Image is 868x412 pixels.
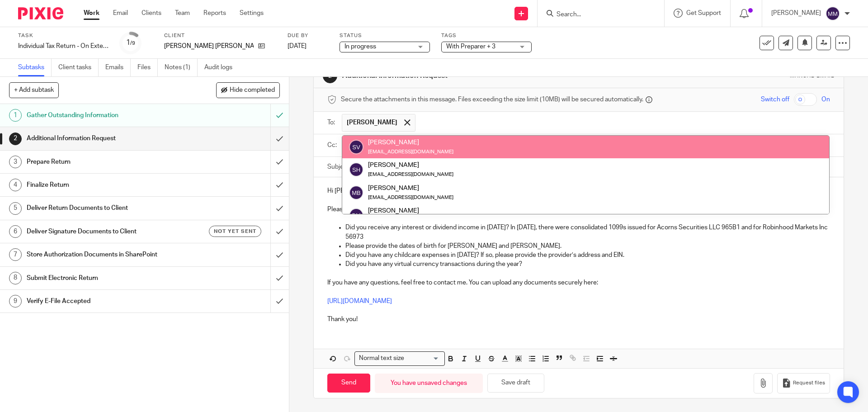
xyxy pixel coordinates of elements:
[137,59,158,76] a: Files
[344,43,376,50] span: In progress
[327,141,337,150] label: Cc:
[327,186,830,195] p: Hi [PERSON_NAME],
[446,43,495,50] span: With Preparer + 3
[113,9,128,18] a: Email
[826,6,840,21] img: svg%3E
[164,42,254,51] p: [PERSON_NAME] [PERSON_NAME]
[9,248,22,261] div: 7
[288,32,328,39] label: Due by
[105,59,131,76] a: Emails
[368,206,453,215] div: [PERSON_NAME]
[9,202,22,215] div: 5
[175,9,190,18] a: Team
[368,161,453,170] div: [PERSON_NAME]
[349,185,363,200] img: svg%3E
[27,248,183,261] h1: Store Authorization Documents in SharePoint
[18,59,52,76] a: Subtasks
[771,9,821,18] p: [PERSON_NAME]
[9,295,22,308] div: 9
[349,140,363,154] img: svg%3E
[327,374,370,393] input: Send
[164,32,276,39] label: Client
[357,354,406,363] span: Normal text size
[203,9,226,18] a: Reports
[84,9,99,18] a: Work
[18,7,63,19] img: Pixie
[9,109,22,122] div: 1
[327,205,830,214] p: Please see the below outstanding items to finalize your 2024 return:
[349,208,363,223] img: svg%3E
[18,32,108,39] label: Task
[327,315,830,324] p: Thank you!
[345,242,830,251] p: Please provide the dates of birth for [PERSON_NAME] and [PERSON_NAME].
[204,59,239,76] a: Audit logs
[556,11,637,19] input: Search
[9,82,59,98] button: + Add subtask
[9,156,22,168] div: 3
[347,118,397,127] span: [PERSON_NAME]
[368,172,453,177] small: [EMAIL_ADDRESS][DOMAIN_NAME]
[130,41,135,46] small: /9
[341,95,643,104] span: Secure the attachments in this message. Files exceeding the size limit (10MB) will be secured aut...
[216,82,280,98] button: Hide completed
[368,149,453,154] small: [EMAIL_ADDRESS][DOMAIN_NAME]
[487,374,544,393] button: Save draft
[327,118,337,127] label: To:
[27,225,183,238] h1: Deliver Signature Documents to Client
[327,298,392,304] a: [URL][DOMAIN_NAME]
[58,59,99,76] a: Client tasks
[368,184,453,193] div: [PERSON_NAME]
[27,109,183,122] h1: Gather Outstanding Information
[340,32,430,39] label: Status
[27,132,183,145] h1: Additional Information Request
[345,223,830,242] p: Did you receive any interest or dividend income in [DATE]? In [DATE], there were consolidated 109...
[821,95,830,104] span: On
[18,42,108,51] div: Individual Tax Return - On Extension
[793,379,825,387] span: Request files
[327,278,830,287] p: If you have any questions, feel free to contact me. You can upload any documents securely here:
[9,133,22,145] div: 2
[349,162,363,177] img: svg%3E
[368,195,453,200] small: [EMAIL_ADDRESS][DOMAIN_NAME]
[240,9,264,18] a: Settings
[142,9,161,18] a: Clients
[345,260,830,269] p: Did you have any virtual currency transactions during the year?
[686,10,721,16] span: Get Support
[441,32,532,39] label: Tags
[288,43,307,49] span: [DATE]
[27,201,183,215] h1: Deliver Return Documents to Client
[27,271,183,285] h1: Submit Electronic Return
[375,374,483,393] div: You have unsaved changes
[27,178,183,192] h1: Finalize Return
[777,373,830,393] button: Request files
[27,294,183,308] h1: Verify E-File Accepted
[9,272,22,284] div: 8
[368,138,453,147] div: [PERSON_NAME]
[327,162,351,171] label: Subject:
[345,251,830,260] p: Did you have any childcare expenses in [DATE]? If so, please provide the provider’s address and EIN.
[9,225,22,238] div: 6
[230,87,275,94] span: Hide completed
[761,95,789,104] span: Switch off
[126,38,135,48] div: 1
[165,59,198,76] a: Notes (1)
[27,155,183,169] h1: Prepare Return
[214,227,256,235] span: Not yet sent
[354,351,445,365] div: Search for option
[407,354,439,363] input: Search for option
[9,179,22,191] div: 4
